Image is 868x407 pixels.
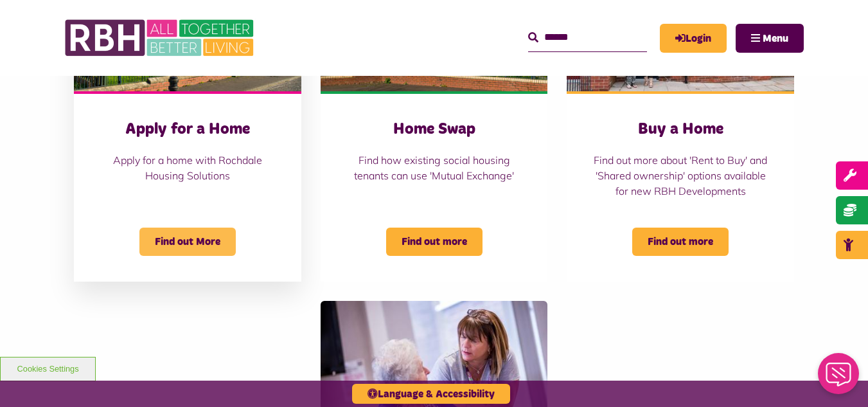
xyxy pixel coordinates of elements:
[346,152,522,183] p: Find how existing social housing tenants can use 'Mutual Exchange'
[386,228,483,256] span: Find out more
[139,228,236,256] span: Find out More
[100,152,276,183] p: Apply for a home with Rochdale Housing Solutions
[64,13,257,63] img: RBH
[592,152,768,199] p: Find out more about 'Rent to Buy' and 'Shared ownership' options available for new RBH Developments
[660,24,727,53] a: MyRBH
[592,120,768,140] h3: Buy a Home
[736,24,804,53] button: Navigation
[810,349,868,407] iframe: Netcall Web Assistant for live chat
[528,24,647,51] input: Search
[352,384,510,404] button: Language & Accessibility
[100,120,276,140] h3: Apply for a Home
[632,228,729,256] span: Find out more
[763,33,788,44] span: Menu
[346,120,522,140] h3: Home Swap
